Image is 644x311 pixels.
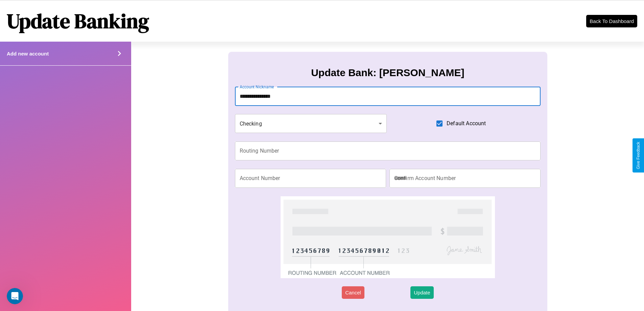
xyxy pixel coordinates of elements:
h4: Add new account [7,51,49,57]
button: Update [410,286,433,299]
img: check [281,196,495,278]
div: Checking [235,114,387,133]
span: Default Account [447,119,486,128]
button: Cancel [342,286,364,299]
div: Give Feedback [636,142,641,169]
button: Back To Dashboard [586,15,637,27]
iframe: Intercom live chat [7,288,23,304]
h3: Update Bank: [PERSON_NAME] [311,67,464,79]
label: Account Nickname [240,84,274,90]
h1: Update Banking [7,7,149,35]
